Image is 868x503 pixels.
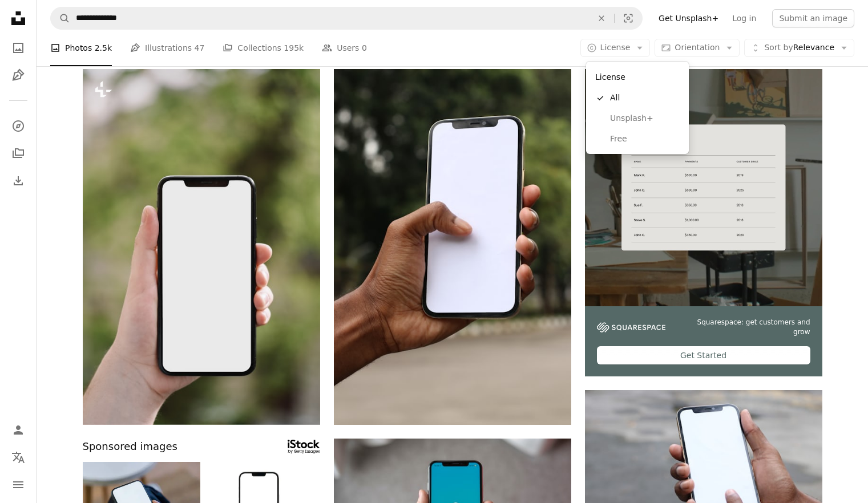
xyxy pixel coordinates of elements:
[610,113,680,124] span: Unsplash+
[655,39,740,57] button: Orientation
[586,62,689,154] div: License
[591,66,684,88] div: License
[600,43,631,52] span: License
[610,133,680,145] span: Free
[610,92,680,104] span: All
[580,39,651,57] button: License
